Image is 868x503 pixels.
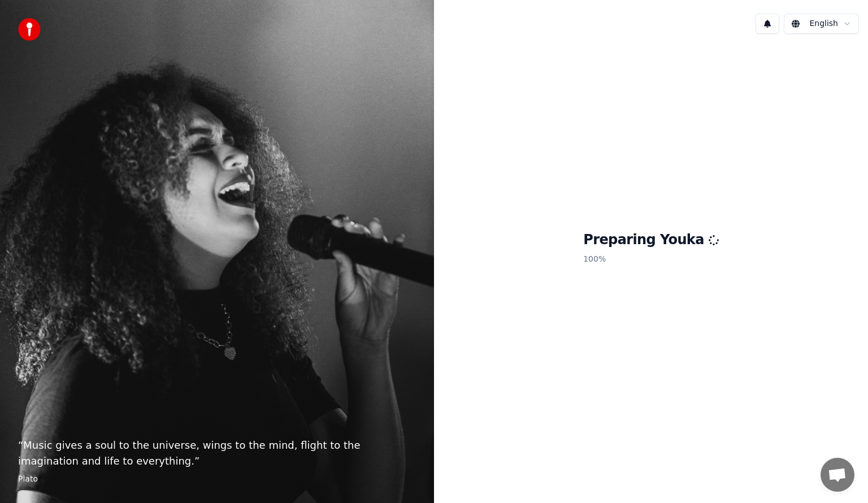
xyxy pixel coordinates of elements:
p: 100 % [583,249,719,270]
h1: Preparing Youka [583,231,719,249]
img: youka [18,18,41,41]
p: “ Music gives a soul to the universe, wings to the mind, flight to the imagination and life to ev... [18,437,416,469]
div: Open chat [821,458,854,492]
footer: Plato [18,474,416,485]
